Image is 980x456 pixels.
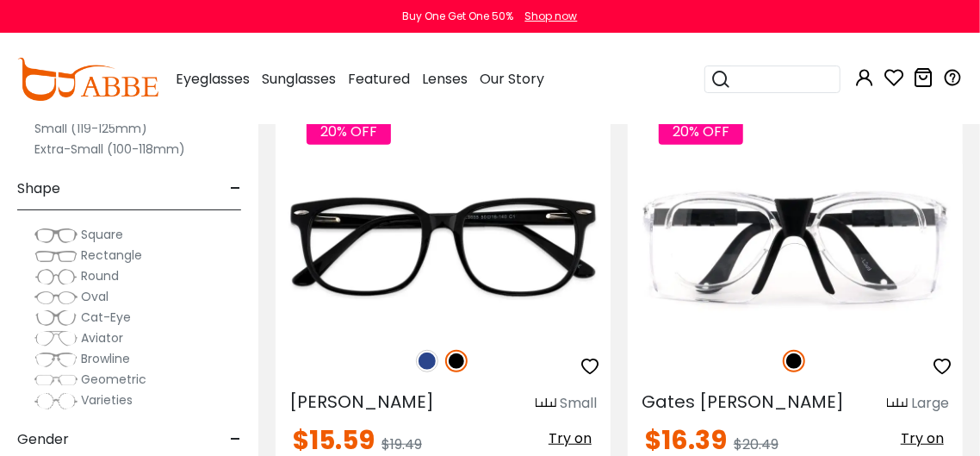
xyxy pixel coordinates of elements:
[262,69,336,89] span: Sunglasses
[34,139,185,159] label: Extra-Small (100-118mm)
[480,69,544,89] span: Our Story
[911,393,949,414] div: Large
[81,247,142,264] span: Rectangle
[176,69,250,89] span: Eyeglasses
[734,434,778,454] span: $20.49
[34,330,78,347] img: Aviator.png
[901,428,944,448] span: Try on
[896,428,949,450] button: Try on
[81,267,119,284] span: Round
[81,309,131,326] span: Cat-Eye
[517,9,578,23] a: Shop now
[536,397,556,410] img: size ruler
[289,390,434,414] span: [PERSON_NAME]
[34,392,78,410] img: Varieties.png
[81,350,130,367] span: Browline
[348,69,410,89] span: Featured
[34,289,78,306] img: Oval.png
[543,428,597,450] button: Try on
[416,350,438,372] img: Blue
[381,434,422,454] span: $19.49
[422,69,468,89] span: Lenses
[783,350,805,372] img: Black
[81,226,123,243] span: Square
[628,164,963,332] img: Black Gates Mills - Plastic Sports Glasses
[34,372,78,389] img: Geometric.png
[525,9,578,24] div: Shop now
[17,168,60,209] span: Shape
[81,371,146,388] span: Geometric
[17,58,158,101] img: abbeglasses.com
[659,118,743,145] span: 20% OFF
[307,118,391,145] span: 20% OFF
[445,350,468,372] img: Black
[34,268,78,285] img: Round.png
[34,351,78,368] img: Browline.png
[34,309,78,327] img: Cat-Eye.png
[34,227,78,244] img: Square.png
[230,168,241,209] span: -
[549,428,592,448] span: Try on
[403,9,514,24] div: Buy One Get One 50%
[34,247,78,265] img: Rectangle.png
[887,397,908,410] img: size ruler
[34,118,147,139] label: Small (119-125mm)
[81,329,123,347] span: Aviator
[642,390,844,414] span: Gates [PERSON_NAME]
[560,393,597,414] div: Small
[81,288,109,305] span: Oval
[81,391,133,409] span: Varieties
[276,164,611,332] img: Black Christy - Acetate ,Universal Bridge Fit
